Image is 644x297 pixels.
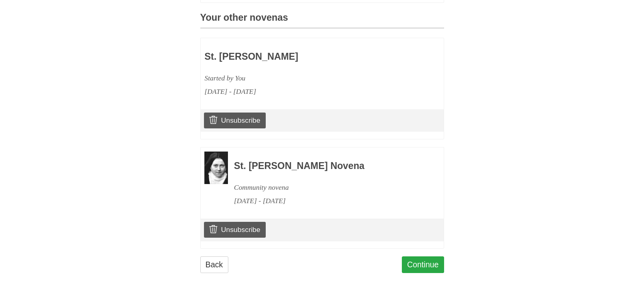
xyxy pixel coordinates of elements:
[234,161,422,171] h3: St. [PERSON_NAME] Novena
[200,256,228,273] a: Back
[204,222,265,237] a: Unsubscribe
[234,194,422,208] div: [DATE] - [DATE]
[204,113,265,128] a: Unsubscribe
[402,256,444,273] a: Continue
[204,152,228,184] img: Novena image
[204,85,392,98] div: [DATE] - [DATE]
[200,13,444,28] h3: Your other novenas
[234,181,422,194] div: Community novena
[204,72,392,85] div: Started by You
[204,52,392,62] h3: St. [PERSON_NAME]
